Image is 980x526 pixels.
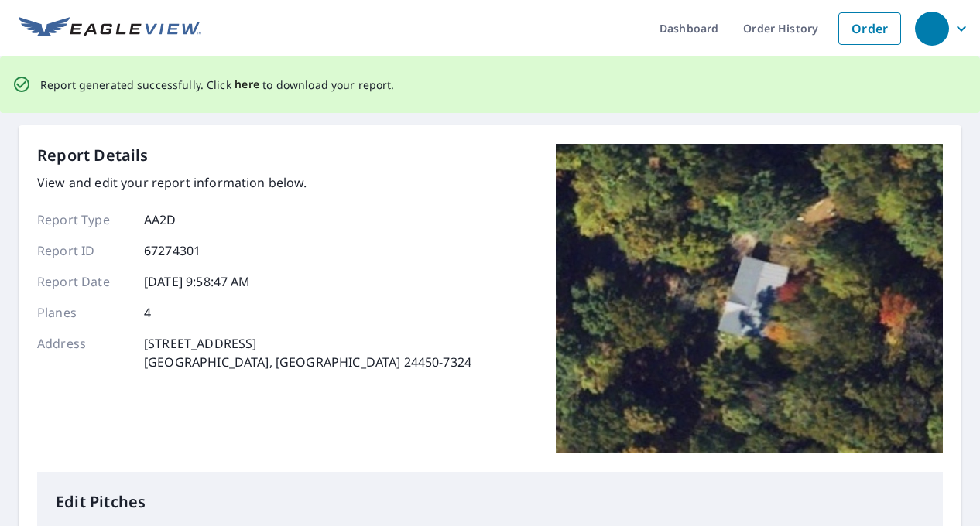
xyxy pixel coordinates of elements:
[556,144,943,453] img: Top image
[144,334,471,371] p: [STREET_ADDRESS] [GEOGRAPHIC_DATA], [GEOGRAPHIC_DATA] 24450-7324
[37,272,130,291] p: Report Date
[40,75,395,94] p: Report generated successfully. Click to download your report.
[37,303,130,322] p: Planes
[144,303,151,322] p: 4
[37,173,471,192] p: View and edit your report information below.
[144,272,251,291] p: [DATE] 9:58:47 AM
[56,490,924,514] p: Edit Pitches
[37,334,130,371] p: Address
[235,75,260,94] button: here
[144,241,200,260] p: 67274301
[37,241,130,260] p: Report ID
[37,144,149,167] p: Report Details
[838,12,901,45] a: Order
[144,210,176,229] p: AA2D
[19,17,201,40] img: EV Logo
[37,210,130,229] p: Report Type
